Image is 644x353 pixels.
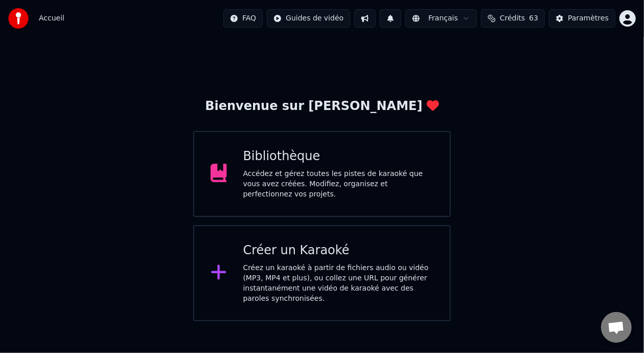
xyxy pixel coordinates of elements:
span: Crédits [500,13,525,24]
button: FAQ [223,9,263,28]
div: Paramètres [568,13,609,24]
img: youka [8,8,29,29]
span: 63 [529,13,538,24]
button: Paramètres [549,9,615,28]
button: Guides de vidéo [267,9,350,28]
div: Accédez et gérez toutes les pistes de karaoké que vous avez créées. Modifiez, organisez et perfec... [243,169,434,200]
button: Crédits63 [481,9,545,28]
div: Bibliothèque [243,148,434,165]
div: Créez un karaoké à partir de fichiers audio ou vidéo (MP3, MP4 et plus), ou collez une URL pour g... [243,263,434,304]
div: Ouvrir le chat [601,312,632,343]
span: Accueil [39,13,64,24]
div: Créer un Karaoké [243,242,434,259]
div: Bienvenue sur [PERSON_NAME] [205,98,439,115]
nav: breadcrumb [39,13,64,24]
